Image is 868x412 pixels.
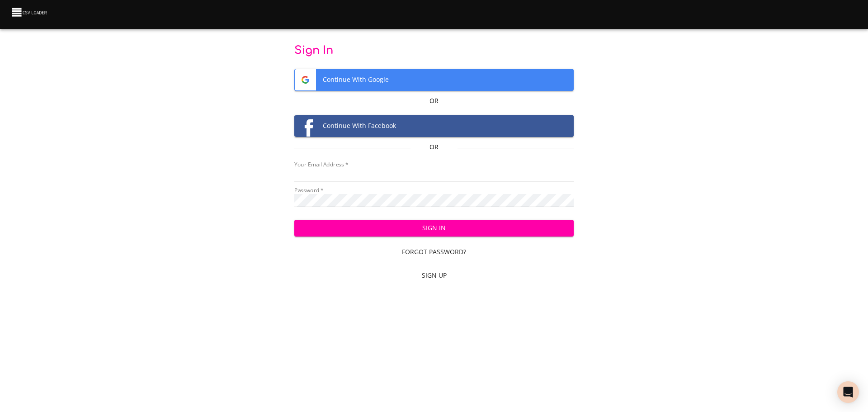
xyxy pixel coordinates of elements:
button: Facebook logoContinue With Facebook [294,115,574,137]
div: Open Intercom Messenger [837,381,859,403]
label: Your Email Address [294,162,348,167]
label: Password [294,188,324,193]
a: Forgot Password? [294,244,574,260]
button: Google logoContinue With Google [294,69,574,91]
a: Sign Up [294,267,574,284]
p: Sign In [294,43,574,58]
img: Google logo [295,69,316,90]
span: Forgot Password? [298,246,571,258]
span: Sign Up [298,270,571,281]
p: Or [410,96,457,105]
span: Continue With Facebook [295,115,574,137]
button: Sign In [294,220,574,237]
span: Sign In [302,223,567,234]
span: Continue With Google [295,69,574,90]
img: CSV Loader [11,6,49,19]
img: Facebook logo [295,115,316,137]
p: Or [410,142,457,152]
